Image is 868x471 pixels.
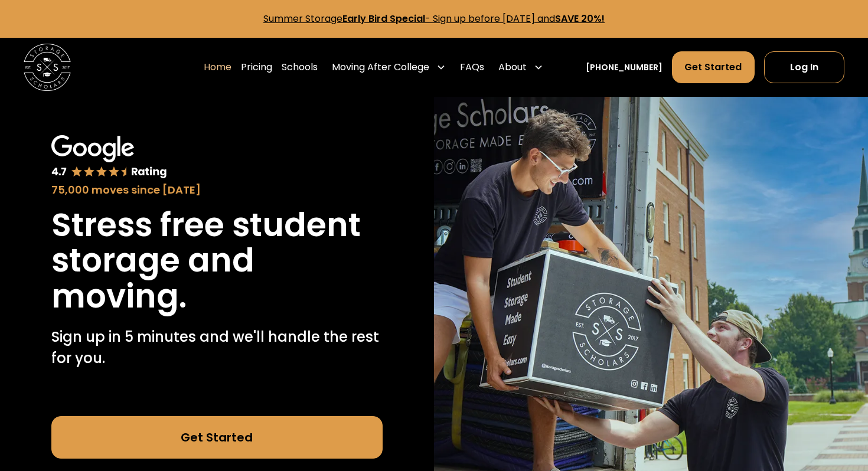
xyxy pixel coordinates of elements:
[672,51,754,83] a: Get Started
[332,60,429,74] div: Moving After College
[764,51,844,83] a: Log In
[494,51,548,84] div: About
[555,12,605,25] strong: SAVE 20%!
[24,44,71,91] img: Storage Scholars main logo
[51,135,168,179] img: Google 4.7 star rating
[241,51,272,84] a: Pricing
[204,51,231,84] a: Home
[327,51,451,84] div: Moving After College
[586,61,663,74] a: [PHONE_NUMBER]
[342,12,425,25] strong: Early Bird Special
[51,182,383,198] div: 75,000 moves since [DATE]
[51,416,383,459] a: Get Started
[498,60,527,74] div: About
[460,51,484,84] a: FAQs
[51,326,383,369] p: Sign up in 5 minutes and we'll handle the rest for you.
[24,44,71,91] a: home
[263,12,605,25] a: Summer StorageEarly Bird Special- Sign up before [DATE] andSAVE 20%!
[282,51,318,84] a: Schools
[51,207,383,315] h1: Stress free student storage and moving.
